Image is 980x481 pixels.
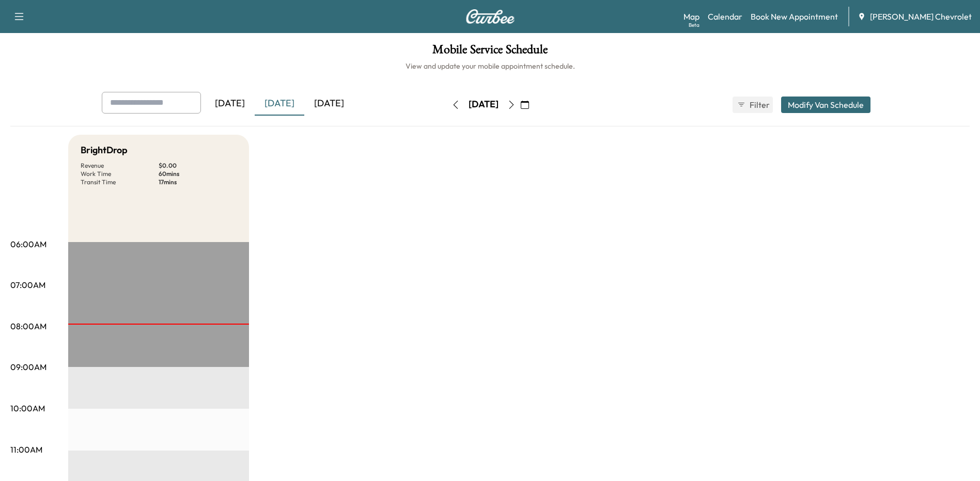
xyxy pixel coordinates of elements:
[159,178,237,186] p: 17 mins
[304,92,354,116] div: [DATE]
[689,21,699,29] div: Beta
[255,92,304,116] div: [DATE]
[781,97,870,113] button: Modify Van Schedule
[708,10,742,23] a: Calendar
[159,170,237,178] p: 60 mins
[10,443,42,456] p: 11:00AM
[10,402,45,414] p: 10:00AM
[81,143,128,157] h5: BrightDrop
[10,61,970,71] h6: View and update your mobile appointment schedule.
[469,98,499,111] div: [DATE]
[751,10,838,23] a: Book New Appointment
[750,99,768,111] span: Filter
[870,10,972,23] span: [PERSON_NAME] Chevrolet
[10,238,46,250] p: 06:00AM
[81,170,159,178] p: Work Time
[10,361,46,373] p: 09:00AM
[205,92,255,116] div: [DATE]
[159,162,237,170] p: $ 0.00
[10,320,46,332] p: 08:00AM
[733,97,773,113] button: Filter
[81,178,159,186] p: Transit Time
[81,162,159,170] p: Revenue
[10,43,970,61] h1: Mobile Service Schedule
[683,10,699,23] a: MapBeta
[465,9,515,24] img: Curbee Logo
[10,279,45,291] p: 07:00AM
